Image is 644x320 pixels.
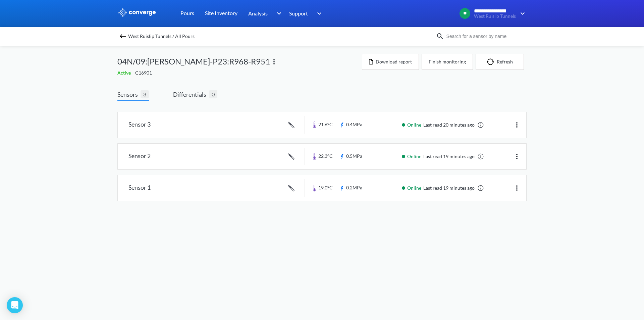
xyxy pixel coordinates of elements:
[119,32,127,40] img: backspace.svg
[422,54,473,70] button: Finish monitoring
[362,54,419,70] button: Download report
[272,9,283,17] img: downArrow.svg
[209,90,217,98] span: 0
[248,9,268,17] span: Analysis
[128,32,195,41] span: West Ruislip Tunnels / All Pours
[513,121,521,129] img: more.svg
[132,70,135,76] span: -
[270,58,278,66] img: more.svg
[117,69,362,77] div: C16901
[7,297,23,313] div: Open Intercom Messenger
[513,184,521,192] img: more.svg
[117,90,141,99] span: Sensors
[369,59,373,64] img: icon-file.svg
[436,32,444,40] img: icon-search.svg
[117,8,156,17] img: logo_ewhite.svg
[117,55,270,68] span: 04N/09:[PERSON_NAME]-P23:R968-R951
[516,9,527,17] img: downArrow.svg
[141,90,149,98] span: 3
[476,54,524,70] button: Refresh
[487,58,497,65] img: icon-refresh.svg
[444,33,525,40] input: Search for a sensor by name
[313,9,323,17] img: downArrow.svg
[289,9,308,17] span: Support
[474,14,516,19] span: West Ruislip Tunnels
[513,152,521,161] img: more.svg
[173,90,209,99] span: Differentials
[117,70,132,76] span: Active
